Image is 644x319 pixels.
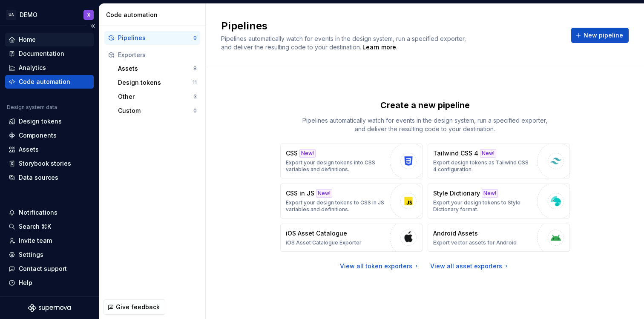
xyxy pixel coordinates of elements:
p: Tailwind CSS 4 [433,149,478,158]
p: Export design tokens as Tailwind CSS 4 configuration. [433,159,533,173]
a: Data sources [5,171,94,184]
div: Code automation [19,78,70,86]
div: Assets [19,145,39,154]
div: 11 [193,79,197,86]
div: X [87,11,90,18]
div: New! [316,189,332,198]
div: Data sources [19,173,58,182]
a: Learn more [362,43,396,52]
button: Collapse sidebar [87,20,99,32]
button: iOS Asset CatalogueiOS Asset Catalogue Exporter [280,224,423,252]
button: Search ⌘K [5,220,94,233]
div: Analytics [19,63,46,72]
div: Design tokens [118,78,193,87]
a: Storybook stories [5,157,94,170]
div: Components [19,131,57,140]
div: Documentation [19,49,64,58]
p: Pipelines automatically watch for events in the design system, run a specified exporter, and deli... [297,116,553,133]
a: View all token exporters [340,262,420,270]
div: Assets [118,64,193,73]
button: Help [5,276,94,290]
a: Assets [5,143,94,156]
div: Search ⌘K [19,222,51,231]
button: Android AssetsExport vector assets for Android [428,224,570,252]
a: Documentation [5,47,94,60]
a: Code automation [5,75,94,89]
button: Give feedback [103,299,165,315]
a: Settings [5,248,94,262]
button: Custom0 [115,104,200,118]
button: Other3 [115,90,200,103]
button: CSS in JSNew!Export your design tokens to CSS in JS variables and definitions. [280,184,423,218]
div: Pipelines [118,34,193,42]
div: Notifications [19,208,57,217]
a: Analytics [5,61,94,75]
div: 0 [193,107,197,114]
h2: Pipelines [221,19,561,33]
div: New! [480,149,496,158]
span: Pipelines automatically watch for events in the design system, run a specified exporter, and deli... [221,35,468,51]
div: Other [118,92,193,101]
div: 3 [193,93,197,100]
button: Design tokens11 [115,76,200,89]
p: Android Assets [433,229,478,238]
div: Invite team [19,236,52,245]
p: Export your design tokens into CSS variables and definitions. [286,159,385,173]
button: CSSNew!Export your design tokens into CSS variables and definitions. [280,144,423,178]
button: Style DictionaryNew!Export your design tokens to Style Dictionary format. [428,184,570,218]
button: UADEMOX [2,6,97,24]
button: Assets8 [115,62,200,75]
button: Contact support [5,262,94,276]
div: DEMO [20,11,37,19]
p: Create a new pipeline [380,99,470,111]
div: 8 [193,65,197,72]
svg: Supernova Logo [28,304,71,312]
button: Tailwind CSS 4New!Export design tokens as Tailwind CSS 4 configuration. [428,144,570,178]
p: Style Dictionary [433,189,480,198]
div: Exporters [118,51,197,59]
div: 0 [193,34,197,41]
span: . [361,44,397,51]
p: Export your design tokens to Style Dictionary format. [433,199,533,213]
button: Notifications [5,206,94,219]
p: iOS Asset Catalogue Exporter [286,239,362,246]
a: Design tokens [5,115,94,128]
a: Home [5,33,94,46]
button: New pipeline [571,28,629,43]
p: CSS in JS [286,189,314,198]
div: Design system data [7,104,57,111]
a: View all asset exporters [430,262,510,270]
div: Code automation [106,11,202,19]
div: Home [19,35,36,44]
p: Export your design tokens to CSS in JS variables and definitions. [286,199,385,213]
div: Settings [19,250,43,259]
div: Contact support [19,264,67,273]
div: Custom [118,106,193,115]
button: Pipelines0 [104,31,200,45]
div: New! [299,149,316,158]
span: Give feedback [116,303,160,311]
p: iOS Asset Catalogue [286,229,347,238]
a: Invite team [5,234,94,247]
div: Storybook stories [19,159,71,168]
p: CSS [286,149,298,158]
div: New! [482,189,498,198]
p: Export vector assets for Android [433,239,517,246]
span: New pipeline [584,31,623,40]
div: Design tokens [19,117,62,126]
div: UA [6,10,16,20]
a: Components [5,129,94,142]
div: Help [19,279,32,287]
